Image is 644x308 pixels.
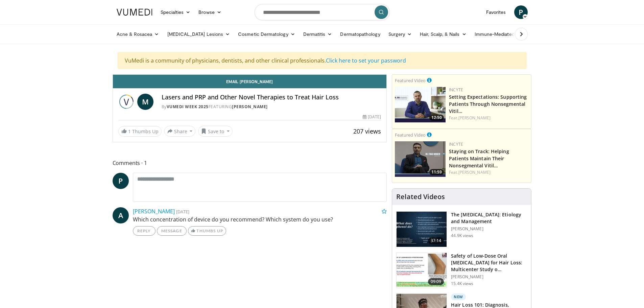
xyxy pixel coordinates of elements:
a: M [137,94,153,110]
h3: Safety of Low-Dose Oral [MEDICAL_DATA] for Hair Loss: Multicenter Study o… [451,253,527,273]
a: Dermatitis [299,27,336,41]
img: fe0751a3-754b-4fa7-bfe3-852521745b57.png.150x105_q85_crop-smart_upscale.jpg [395,141,446,177]
a: Vumedi Week 2025 [167,104,209,110]
div: Feat. [449,115,528,121]
a: Hair, Scalp, & Nails [416,27,470,41]
small: [DATE] [176,209,189,215]
h4: Lasers and PRP and Other Novel Therapies to Treat Hair Loss [162,94,381,101]
div: [DATE] [363,114,381,120]
div: VuMedi is a community of physicians, dentists, and other clinical professionals. [118,52,527,69]
a: Reply [133,226,156,236]
a: Browse [194,5,225,19]
button: Save to [198,126,233,137]
img: c5af237d-e68a-4dd3-8521-77b3daf9ece4.150x105_q85_crop-smart_upscale.jpg [397,212,447,247]
a: Staying on Track: Helping Patients Maintain Their Nonsegmental Vitil… [449,148,509,169]
span: Comments 1 [113,159,387,167]
img: Vumedi Week 2025 [118,94,135,110]
a: 11:59 [395,141,446,177]
a: [PERSON_NAME] [232,104,268,110]
p: Which concentration of device do you recommend? Which system do you use? [133,215,387,223]
img: VuMedi Logo [117,9,152,16]
h4: Related Videos [396,193,445,201]
span: 1 [128,128,131,135]
a: Dermatopathology [336,27,384,41]
small: Featured Video [395,77,426,84]
a: Immune-Mediated [471,27,525,41]
div: Feat. [449,169,528,175]
span: 12:50 [429,115,444,121]
a: Cosmetic Dermatology [234,27,299,41]
p: 15.4K views [451,281,473,286]
a: Email [PERSON_NAME] [113,75,387,88]
p: 44.9K views [451,233,473,238]
a: P [514,5,528,19]
a: 09:09 Safety of Low-Dose Oral [MEDICAL_DATA] for Hair Loss: Multicenter Study o… [PERSON_NAME] 15... [396,253,527,288]
div: By FEATURING [162,104,381,110]
a: Incyte [449,87,463,93]
p: [PERSON_NAME] [451,226,527,232]
img: 98b3b5a8-6d6d-4e32-b979-fd4084b2b3f2.png.150x105_q85_crop-smart_upscale.jpg [395,87,446,122]
small: Featured Video [395,132,426,138]
a: Message [157,226,187,236]
span: 37:14 [428,237,444,244]
a: Favorites [482,5,510,19]
img: 83a686ce-4f43-4faf-a3e0-1f3ad054bd57.150x105_q85_crop-smart_upscale.jpg [397,253,447,288]
a: [PERSON_NAME] [458,169,491,175]
a: [PERSON_NAME] [133,208,175,215]
a: Click here to set your password [326,57,406,64]
button: Share [164,126,196,137]
p: New [451,293,466,300]
a: Surgery [384,27,416,41]
a: 12:50 [395,87,446,122]
p: [PERSON_NAME] [451,274,527,280]
a: Setting Expectations: Supporting Patients Through Nonsegmental Vitil… [449,94,527,114]
a: Thumbs Up [188,226,226,236]
a: P [113,173,129,189]
span: 11:59 [429,169,444,175]
a: 1 Thumbs Up [118,126,162,137]
a: 37:14 The [MEDICAL_DATA]: Etiology and Management [PERSON_NAME] 44.9K views [396,211,527,247]
a: Acne & Rosacea [113,27,163,41]
a: Incyte [449,141,463,147]
a: [MEDICAL_DATA] Lesions [163,27,234,41]
a: [PERSON_NAME] [458,115,491,121]
span: 09:09 [428,278,444,285]
span: 207 views [353,127,381,135]
h3: The [MEDICAL_DATA]: Etiology and Management [451,211,527,225]
a: Specialties [157,5,195,19]
input: Search topics, interventions [255,4,390,20]
a: A [113,207,129,223]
